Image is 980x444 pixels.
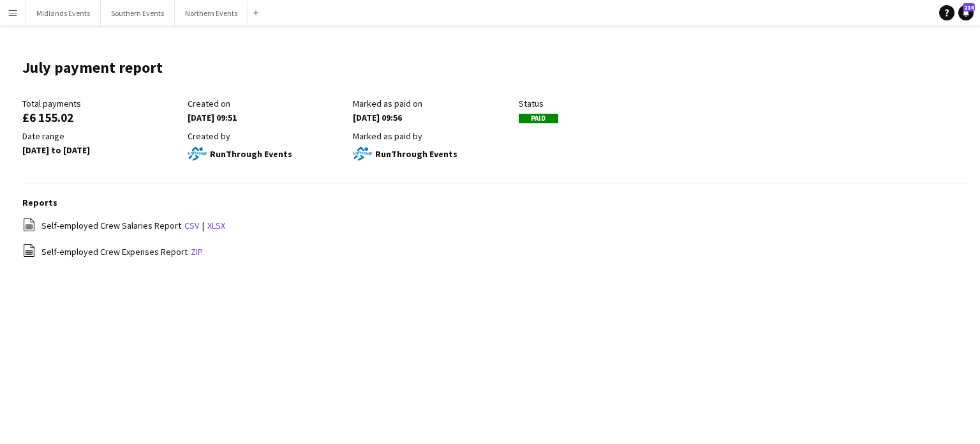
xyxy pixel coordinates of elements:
div: Date range [22,130,181,142]
div: Created by [188,130,346,142]
button: Midlands Events [26,1,101,26]
div: £6 155.02 [22,112,181,123]
a: xlsx [207,220,225,231]
div: [DATE] 09:56 [353,112,512,123]
div: RunThrough Events [188,144,346,164]
div: [DATE] 09:51 [188,112,346,123]
a: zip [191,246,203,257]
div: RunThrough Events [353,144,512,164]
button: Northern Events [175,1,248,26]
div: Marked as paid on [353,98,512,109]
span: Self-employed Crew Expenses Report [41,246,188,257]
div: [DATE] to [DATE] [22,144,181,156]
button: Southern Events [101,1,175,26]
div: | [22,218,967,234]
span: Paid [519,114,558,123]
div: Created on [188,98,346,109]
div: Total payments [22,98,181,109]
h1: July payment report [22,58,163,77]
h3: Reports [22,197,967,208]
div: Status [519,98,678,109]
span: 214 [963,3,975,11]
a: 214 [958,5,974,20]
a: csv [184,220,199,231]
span: Self-employed Crew Salaries Report [41,220,181,231]
div: Marked as paid by [353,130,512,142]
